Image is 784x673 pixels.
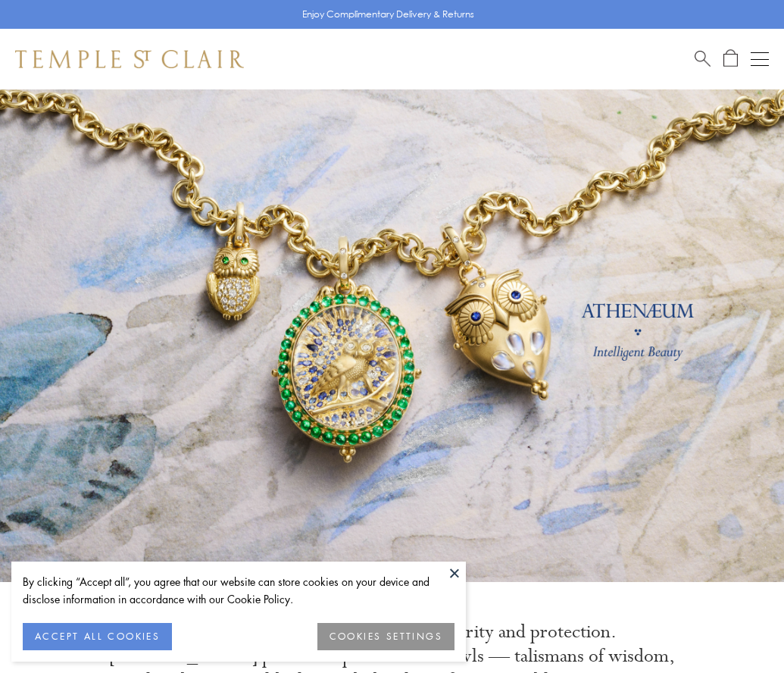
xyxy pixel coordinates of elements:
[695,49,711,68] a: Search
[317,623,454,650] button: COOKIES SETTINGS
[23,573,454,608] div: By clicking “Accept all”, you agree that our website can store cookies on your device and disclos...
[302,7,474,22] p: Enjoy Complimentary Delivery & Returns
[23,623,172,650] button: ACCEPT ALL COOKIES
[15,50,244,68] img: Temple St. Clair
[751,50,769,68] button: Open navigation
[723,49,738,68] a: Open Shopping Bag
